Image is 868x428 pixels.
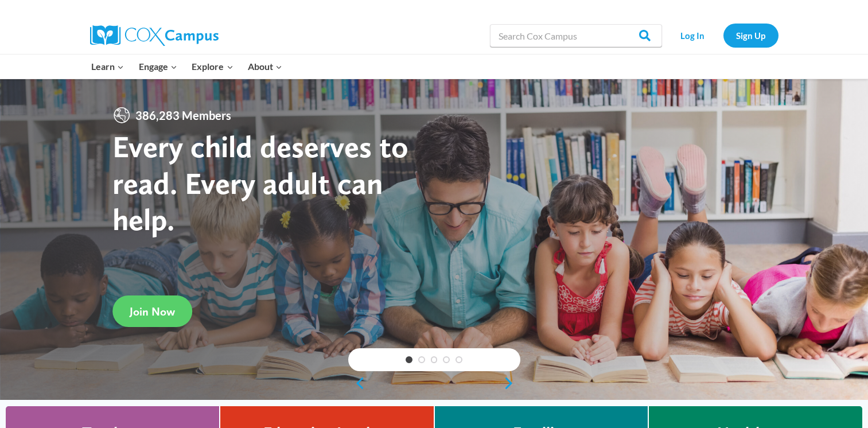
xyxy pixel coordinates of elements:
a: Join Now [112,295,192,327]
input: Search Cox Campus [490,24,662,47]
a: Log In [668,24,718,47]
img: Cox Campus [90,25,219,46]
a: Sign Up [723,24,779,47]
a: next [503,376,520,390]
div: content slider buttons [348,372,520,395]
a: previous [348,376,365,390]
span: 386,283 Members [131,106,236,124]
a: 4 [443,356,450,363]
a: 2 [418,356,425,363]
span: Learn [91,59,124,74]
span: Explore [192,59,233,74]
span: Engage [139,59,177,74]
nav: Secondary Navigation [668,24,779,47]
span: Join Now [130,305,175,318]
strong: Every child deserves to read. Every adult can help. [112,128,408,238]
span: About [248,59,282,74]
a: 5 [456,356,462,363]
a: 3 [431,356,438,363]
nav: Primary Navigation [84,55,290,79]
a: 1 [406,356,412,363]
